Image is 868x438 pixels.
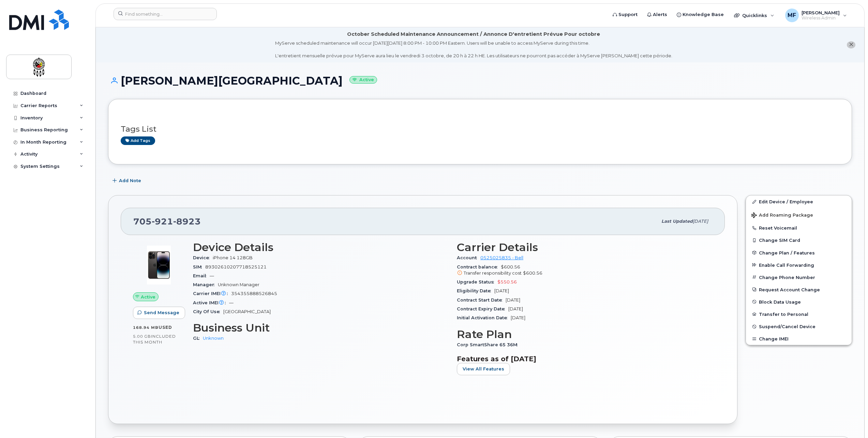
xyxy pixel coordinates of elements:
span: Device [193,255,213,260]
img: image20231002-3703462-njx0qo.jpeg [138,245,179,286]
h3: Features as of [DATE] [457,355,713,363]
button: Add Note [108,175,147,187]
span: [GEOGRAPHIC_DATA] [223,309,271,314]
button: Change SIM Card [746,234,852,246]
span: Carrier IMEI [193,291,231,296]
span: — [229,300,234,305]
h3: Tags List [121,125,839,133]
span: Unknown Manager [218,282,259,287]
span: included this month [133,334,176,345]
h3: Carrier Details [457,241,713,253]
button: Request Account Change [746,283,852,296]
span: Contract Expiry Date [457,306,508,311]
h3: Rate Plan [457,328,713,340]
span: used [159,325,172,330]
h3: Device Details [193,241,449,253]
span: [DATE] [506,297,520,303]
span: [DATE] [693,219,708,224]
small: Active [349,76,377,84]
span: [DATE] [494,288,509,293]
span: Enable Call Forwarding [759,262,814,267]
span: 354355888526845 [231,291,277,296]
span: Contract Start Date [457,297,506,303]
span: Active [141,294,155,300]
span: $550.56 [497,279,517,284]
span: iPhone 14 128GB [213,255,253,260]
span: GL [193,336,203,341]
button: Transfer to Personal [746,308,852,320]
button: Add Roaming Package [746,208,852,222]
button: View All Features [457,363,510,375]
span: Last updated [661,219,693,224]
span: — [210,273,214,278]
a: 0525025835 - Bell [480,255,523,260]
span: [DATE] [508,306,523,311]
span: Transfer responsibility cost [464,271,522,276]
h3: Business Unit [193,322,449,334]
span: 5.00 GB [133,334,151,339]
span: $600.56 [523,271,542,276]
h1: [PERSON_NAME][GEOGRAPHIC_DATA] [108,75,852,87]
a: Add tags [121,136,155,145]
span: Add Note [119,177,141,184]
span: Send Message [144,309,179,316]
span: Contract balance [457,264,501,269]
span: Email [193,273,210,278]
div: October Scheduled Maintenance Announcement / Annonce D'entretient Prévue Pour octobre [347,31,600,38]
button: Reset Voicemail [746,222,852,234]
span: Change Plan / Features [759,250,815,255]
span: Manager [193,282,218,287]
span: 168.94 MB [133,325,159,330]
span: Initial Activation Date [457,315,511,320]
div: MyServe scheduled maintenance will occur [DATE][DATE] 8:00 PM - 10:00 PM Eastern. Users will be u... [275,40,672,59]
span: 921 [152,216,173,227]
button: Change Phone Number [746,271,852,283]
button: Change Plan / Features [746,247,852,259]
span: Upgrade Status [457,279,497,284]
span: Eligibility Date [457,288,494,293]
button: Block Data Usage [746,296,852,308]
button: Send Message [133,307,185,319]
span: City Of Use [193,309,223,314]
span: 89302610207718525121 [205,264,267,269]
span: View All Features [463,366,504,372]
a: Edit Device / Employee [746,195,852,208]
span: 8923 [173,216,201,227]
span: Corp SmartShare 65 36M [457,342,521,347]
span: $600.56 [457,264,713,277]
span: Account [457,255,480,260]
span: SIM [193,264,205,269]
span: Active IMEI [193,300,229,305]
span: [DATE] [511,315,525,320]
span: 705 [133,216,201,227]
button: close notification [847,41,855,48]
button: Suspend/Cancel Device [746,320,852,333]
span: Add Roaming Package [751,213,813,219]
button: Change IMEI [746,333,852,345]
a: Unknown [203,336,224,341]
button: Enable Call Forwarding [746,259,852,271]
span: Suspend/Cancel Device [759,324,815,329]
